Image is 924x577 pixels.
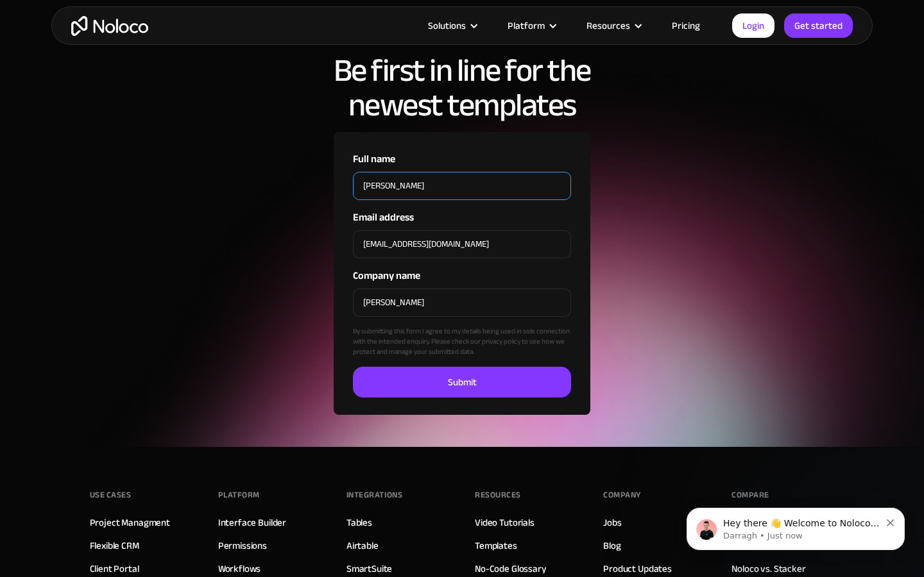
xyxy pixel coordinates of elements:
[353,288,571,367] div: By submitting this form I agree to my details being used in sole connection with the intended enq...
[218,560,261,577] a: Workflows
[603,514,621,531] a: Jobs
[353,230,571,258] input: johnsmith@email.com
[732,13,774,38] a: Login
[412,17,492,34] div: Solutions
[428,17,466,34] div: Solutions
[603,485,641,505] div: Company
[346,514,372,531] a: Tables
[90,485,132,505] div: Use Cases
[346,485,402,505] div: INTEGRATIONS
[90,537,139,554] a: Flexible CRM
[353,268,571,283] label: Company name
[508,17,545,34] div: Platform
[475,537,517,554] a: Templates
[90,514,170,531] a: Project Managment
[570,17,656,34] div: Resources
[353,367,571,397] input: Submit
[353,151,571,167] label: Full name
[603,560,672,577] a: Product Updates
[353,151,571,397] form: Company name
[353,172,571,200] input: John Smith
[784,13,853,38] a: Get started
[656,17,716,34] a: Pricing
[218,514,286,531] a: Interface Builder
[475,514,535,531] a: Video Tutorials
[586,17,630,34] div: Resources
[603,537,620,554] a: Blog
[346,537,379,554] a: Airtable
[218,485,260,505] div: Platform
[475,485,521,505] div: Resources
[90,560,139,577] a: Client Portal
[346,560,393,577] a: SmartSuite
[492,17,570,34] div: Platform
[475,560,547,577] a: No-Code Glossary
[353,288,571,317] input: Acme Company
[71,16,148,36] a: home
[218,537,267,554] a: Permissions
[667,481,924,571] iframe: Intercom notifications message
[353,210,571,225] label: Email address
